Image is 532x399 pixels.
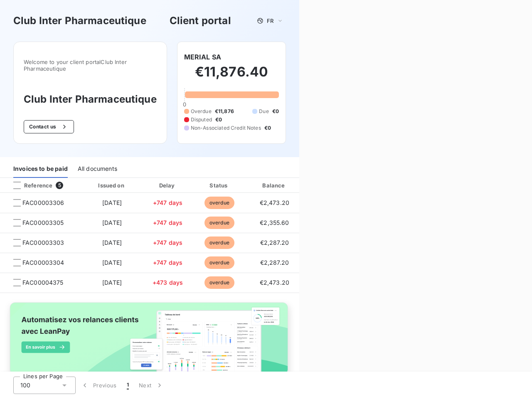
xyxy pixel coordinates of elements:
[195,181,244,190] div: Status
[78,160,117,178] div: All documents
[153,219,182,226] span: +747 days
[127,381,129,389] span: 1
[22,278,64,287] span: FAC00004375
[260,199,289,206] span: €2,473.20
[191,108,212,115] span: Overdue
[153,239,182,246] span: +747 days
[102,239,122,246] span: [DATE]
[102,279,122,286] span: [DATE]
[260,279,289,286] span: €2,473.20
[260,259,289,266] span: €2,287.20
[83,181,140,190] div: Issued on
[22,259,64,267] span: FAC00003304
[7,182,52,189] div: Reference
[22,219,64,227] span: FAC00003305
[247,181,301,190] div: Balance
[122,377,134,394] button: 1
[259,108,268,115] span: Due
[102,259,122,266] span: [DATE]
[20,381,30,389] span: 100
[153,259,182,266] span: +747 days
[215,116,222,123] span: €0
[272,108,279,115] span: €0
[204,217,234,229] span: overdue
[3,298,296,387] img: banner
[260,219,289,226] span: €2,355.60
[191,124,261,132] span: Non-Associated Credit Notes
[102,219,122,226] span: [DATE]
[76,377,122,394] button: Previous
[267,17,273,24] span: FR
[13,13,146,28] h3: Club Inter Pharmaceutique
[204,256,234,269] span: overdue
[170,13,231,28] h3: Client portal
[204,236,234,249] span: overdue
[24,120,74,133] button: Contact us
[22,199,64,207] span: FAC00003306
[183,101,186,108] span: 0
[191,116,212,123] span: Disputed
[204,276,234,289] span: overdue
[13,160,68,178] div: Invoices to be paid
[24,92,157,107] h3: Club Inter Pharmaceutique
[264,124,271,132] span: €0
[144,181,192,190] div: Delay
[153,199,182,206] span: +747 days
[184,52,221,62] h6: MERIAL SA
[102,199,122,206] span: [DATE]
[22,239,64,247] span: FAC00003303
[56,182,63,189] span: 5
[215,108,234,115] span: €11,876
[134,377,169,394] button: Next
[260,239,289,246] span: €2,287.20
[24,59,157,72] span: Welcome to your client portal Club Inter Pharmaceutique
[153,279,183,286] span: +473 days
[184,64,279,89] h2: €11,876.40
[204,197,234,209] span: overdue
